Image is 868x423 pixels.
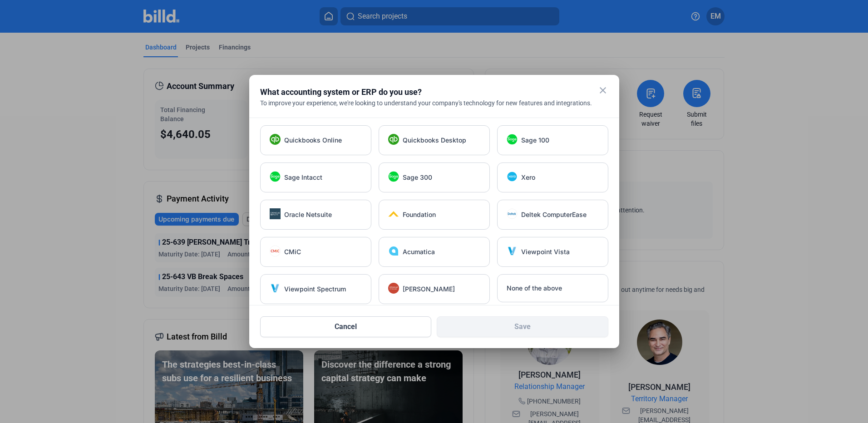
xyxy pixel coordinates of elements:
[403,210,436,219] span: Foundation
[284,210,332,219] span: Oracle Netsuite
[403,136,466,145] span: Quickbooks Desktop
[521,173,535,182] span: Xero
[260,316,432,337] button: Cancel
[521,210,587,219] span: Deltek ComputerEase
[437,316,608,337] button: Save
[521,247,570,256] span: Viewpoint Vista
[521,136,549,145] span: Sage 100
[260,98,608,108] div: To improve your experience, we're looking to understand your company's technology for new feature...
[403,285,455,294] span: [PERSON_NAME]
[403,247,435,256] span: Acumatica
[284,285,346,294] span: Viewpoint Spectrum
[597,85,608,96] mat-icon: close
[284,247,301,256] span: CMiC
[507,284,562,293] span: None of the above
[284,136,342,145] span: Quickbooks Online
[284,173,322,182] span: Sage Intacct
[403,173,432,182] span: Sage 300
[260,86,586,98] div: What accounting system or ERP do you use?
